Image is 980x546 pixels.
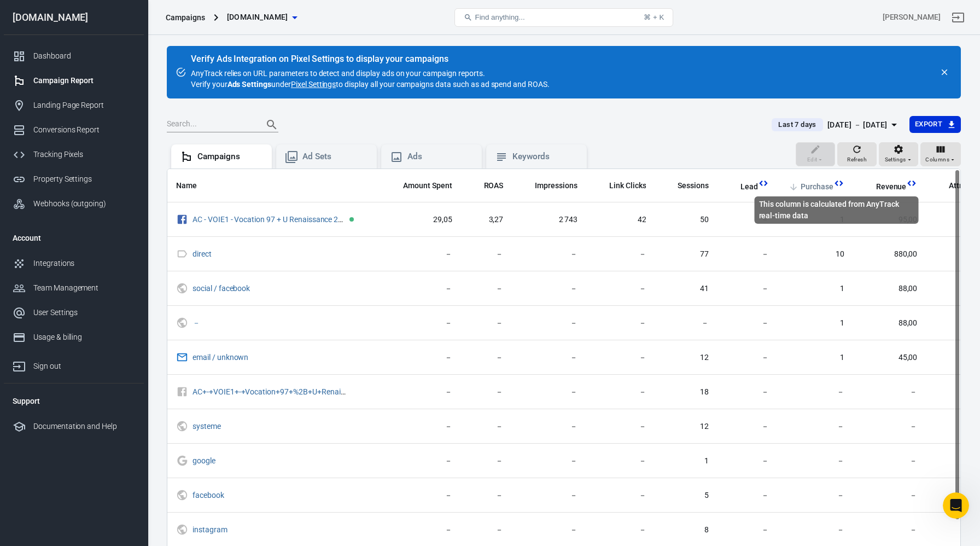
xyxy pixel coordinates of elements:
span: Find anything... [475,13,524,21]
span: Name [176,181,211,191]
div: Campaigns [197,151,263,162]
span: 29,05 [389,214,452,225]
a: social / facebook [192,284,250,293]
span: 42 [595,214,646,225]
span: instagram [192,526,229,533]
span: 12 [663,421,709,432]
span: － [470,283,504,294]
a: User Settings [4,300,144,325]
span: － [786,387,844,398]
span: 77 [663,249,709,260]
span: － [862,490,918,501]
span: － [521,456,577,467]
div: Team Management [33,282,135,294]
div: Keywords [512,151,578,162]
span: 1 [786,283,844,294]
span: Last 7 days [774,119,820,130]
span: － [470,249,504,260]
span: Sessions [663,181,709,191]
button: close [937,65,952,80]
span: 45,00 [862,352,918,363]
span: － [521,249,577,260]
span: － [521,525,577,536]
div: Account id: mN52Bpol [883,11,941,23]
svg: UTM & Web Traffic [176,282,188,295]
span: － [862,525,918,536]
span: － [389,387,452,398]
span: Name [176,181,197,191]
span: － [470,421,504,432]
svg: UTM & Web Traffic [176,523,188,536]
span: leadoussinet.com [227,10,288,24]
div: Property Settings [33,173,135,185]
span: － [389,283,452,294]
a: AC - VOIE1 - Vocation 97 + U Renaissance 24 - [DATE] [192,215,370,224]
span: － [389,490,452,501]
span: － [595,352,646,363]
span: 2 743 [521,214,577,225]
svg: UTM & Web Traffic [176,420,188,433]
span: The estimated total amount of money you've spent on your campaign, ad set or ad during its schedule. [389,179,452,192]
div: ⌘ + K [644,13,664,21]
span: － [726,352,769,363]
span: Total revenue calculated by AnyTrack. [876,180,907,193]
span: － [726,525,769,536]
input: Search... [167,118,254,132]
span: － [663,318,709,329]
span: － [470,318,504,329]
span: 41 [663,283,709,294]
span: Sessions [678,181,709,191]
a: Webhooks (outgoing) [4,191,144,216]
span: － [521,283,577,294]
a: Landing Page Report [4,93,144,118]
div: User Settings [33,307,135,318]
div: Usage & billing [33,332,135,343]
span: － [521,490,577,501]
span: － [726,214,769,225]
span: － [726,421,769,432]
span: 12 [663,352,709,363]
span: Purchase [801,182,833,193]
div: [DOMAIN_NAME] [4,13,144,22]
svg: This column is calculated from AnyTrack real-time data [833,178,844,189]
span: － [786,490,844,501]
span: 3,27 [470,214,504,225]
div: [DATE] － [DATE] [827,118,888,132]
svg: Unknown Facebook [176,385,188,398]
a: Property Settings [4,167,144,191]
span: － [726,283,769,294]
span: systeme [192,422,223,430]
div: Ads [407,151,473,162]
span: － [521,387,577,398]
span: － [470,456,504,467]
span: 1 [786,318,844,329]
svg: Google [176,454,188,467]
button: [DOMAIN_NAME] [223,7,301,27]
svg: Facebook Ads [176,213,188,226]
span: Impressions [535,181,577,191]
div: This column is calculated from AnyTrack real-time data [755,196,919,224]
span: Total revenue calculated by AnyTrack. [862,180,907,193]
span: email / unknown [192,353,250,361]
li: Support [4,388,144,414]
div: Tracking Pixels [33,149,135,160]
span: － [521,421,577,432]
div: Integrations [33,258,135,269]
a: Sign out [945,4,971,31]
div: Verify Ads Integration on Pixel Settings to display your campaigns [191,54,550,65]
span: － [470,525,504,536]
a: Campaign Report [4,68,144,93]
span: － [726,387,769,398]
span: 50 [663,214,709,225]
span: － [862,387,918,398]
span: － [389,456,452,467]
button: Settings [879,142,918,166]
span: － [595,525,646,536]
a: AC+-+VOIE1+-+Vocation+97+%2B+U+Renaissance+24+-+20.09.25 / cpc / facebook [192,387,475,396]
a: Tracking Pixels [4,142,144,167]
span: － [726,318,769,329]
a: google [192,456,215,465]
span: Lead [740,182,758,193]
span: Refresh [847,155,867,165]
div: Dashboard [33,50,135,62]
